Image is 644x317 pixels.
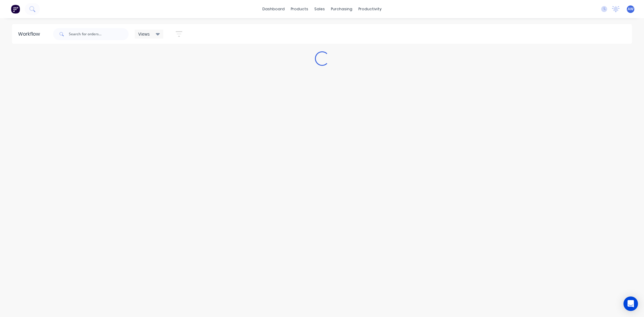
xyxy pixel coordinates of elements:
[69,28,129,40] input: Search for orders...
[623,296,638,311] div: Open Intercom Messenger
[328,5,355,14] div: purchasing
[288,5,311,14] div: products
[259,5,288,14] a: dashboard
[355,5,385,14] div: productivity
[18,30,43,38] div: Workflow
[138,31,150,37] span: Views
[628,6,633,12] span: AW
[311,5,328,14] div: sales
[11,5,20,14] img: Factory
